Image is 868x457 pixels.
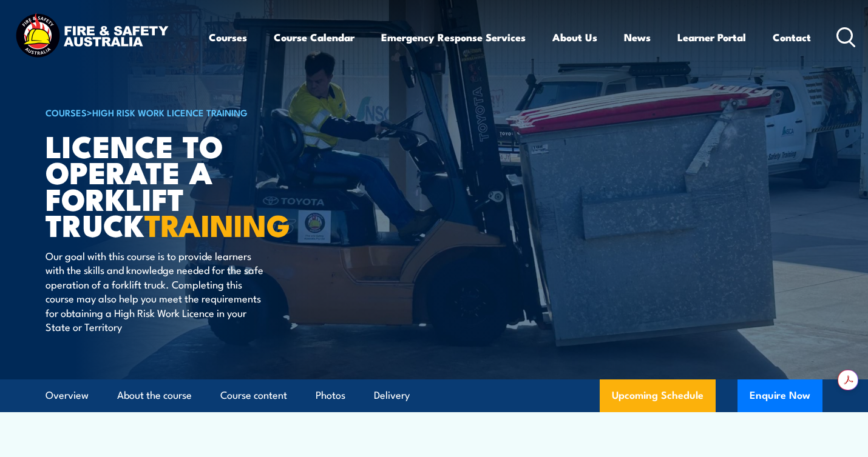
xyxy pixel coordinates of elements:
[316,379,345,412] a: Photos
[274,21,354,53] a: Course Calendar
[46,249,267,333] p: Our goal with this course is to provide learners with the skills and knowledge needed for the saf...
[117,379,192,412] a: About the course
[381,21,526,53] a: Emergency Response Services
[773,21,811,53] a: Contact
[46,105,87,119] a: COURSES
[552,21,597,53] a: About Us
[737,379,822,412] button: Enquire Now
[144,201,290,247] strong: TRAINING
[209,21,247,53] a: Courses
[374,379,410,412] a: Delivery
[92,105,248,119] a: High Risk Work Licence Training
[600,379,716,412] a: Upcoming Schedule
[46,379,89,412] a: Overview
[220,379,287,412] a: Course content
[677,21,746,53] a: Learner Portal
[624,21,651,53] a: News
[46,132,345,237] h1: Licence to operate a forklift truck
[46,105,345,119] h6: >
